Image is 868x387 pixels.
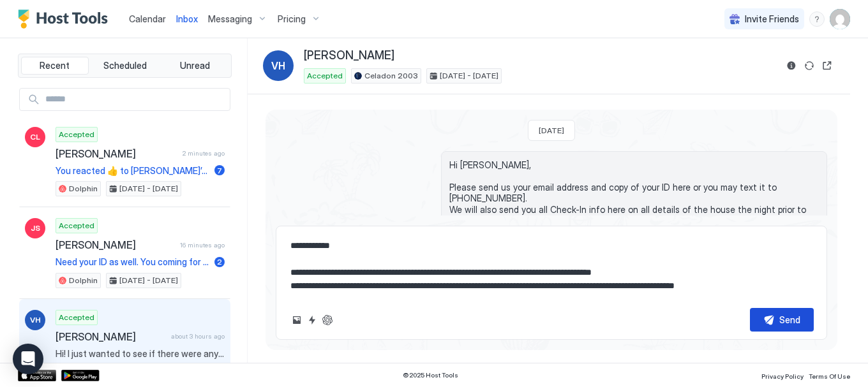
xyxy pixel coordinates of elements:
input: Input Field [40,89,230,110]
div: Send [779,313,800,326]
span: Celadon 2003 [364,70,418,82]
span: Hi [PERSON_NAME], Please send us your email address and copy of your ID here or you may text it t... [449,159,819,226]
span: Accepted [59,220,94,231]
a: Google Play Store [61,370,100,381]
span: Invite Friends [745,13,799,25]
button: Scheduled [91,57,159,75]
div: User profile [830,9,850,29]
span: Pricing [278,13,306,25]
span: Accepted [307,70,343,82]
span: Unread [180,60,210,71]
span: Privacy Policy [761,372,804,380]
span: Scheduled [103,60,147,71]
span: [DATE] - [DATE] [119,275,178,286]
span: [DATE] - [DATE] [440,70,498,82]
span: Recent [40,60,70,71]
span: VH [271,58,285,73]
button: Upload image [289,312,304,328]
span: about 3 hours ago [171,332,225,340]
span: Accepted [59,129,94,140]
span: Inbox [176,13,198,24]
div: menu [809,11,825,27]
button: Quick reply [304,312,320,328]
div: tab-group [18,54,232,78]
span: [DATE] [539,126,564,135]
button: Sync reservation [802,58,817,73]
span: [DATE] - [DATE] [119,183,178,194]
button: Unread [161,57,228,75]
span: Need your ID as well. You coming for work? [56,256,209,268]
a: App Store [18,370,56,381]
span: Calendar [129,13,166,24]
span: 7 [217,166,222,175]
button: ChatGPT Auto Reply [320,312,335,328]
span: 16 minutes ago [180,241,225,249]
span: Terms Of Use [809,372,850,380]
a: Calendar [129,12,166,26]
div: Open Intercom Messenger [13,344,43,374]
a: Host Tools Logo [18,10,114,29]
span: Dolphin [69,183,98,194]
span: 2 minutes ago [183,149,225,157]
span: [PERSON_NAME] [56,147,177,160]
span: Messaging [208,13,252,25]
span: JS [31,223,40,234]
a: Privacy Policy [761,369,804,382]
span: [PERSON_NAME] [56,330,166,343]
span: [PERSON_NAME] [304,48,394,63]
button: Recent [21,57,89,75]
span: Dolphin [69,275,98,286]
span: You reacted 👍 to [PERSON_NAME]’s message "I can give a call on my lunch" [56,165,209,177]
button: Send [750,308,814,332]
a: Terms Of Use [809,369,850,382]
span: 2 [217,257,222,267]
span: Hi! I just wanted to see if there were any check in instructions for [DATE]? Thank you so much, w... [56,348,225,360]
span: VH [30,314,41,326]
span: Accepted [59,312,94,323]
a: Inbox [176,12,198,26]
button: Open reservation [819,58,835,73]
span: CL [30,131,40,143]
span: © 2025 Host Tools [403,371,458,379]
button: Reservation information [784,58,799,73]
span: [PERSON_NAME] [56,238,175,251]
